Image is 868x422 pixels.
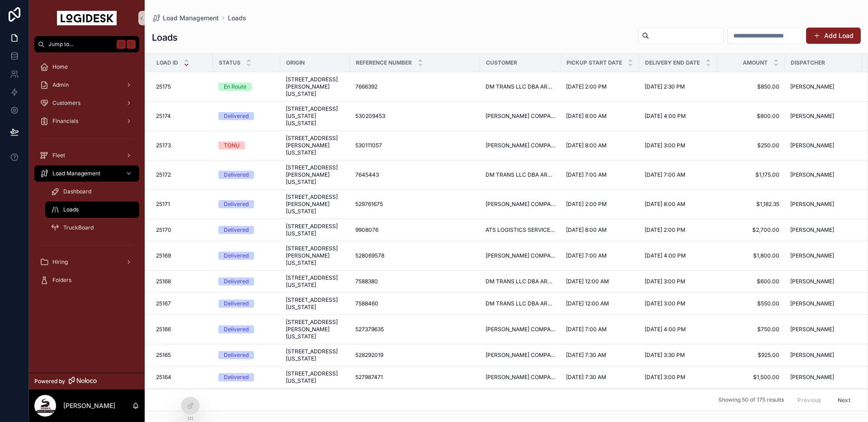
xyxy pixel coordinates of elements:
[790,226,834,234] span: [PERSON_NAME]
[355,83,377,90] span: 7666392
[355,352,475,359] a: 528292019
[790,142,834,149] span: [PERSON_NAME]
[790,226,857,234] a: [PERSON_NAME]
[228,14,246,23] a: Loads
[355,201,383,208] span: 529761675
[722,201,779,208] a: $1,182.35
[645,352,685,359] span: [DATE] 3:30 PM
[355,113,475,120] a: 530209453
[218,325,275,333] a: Delivered
[52,63,68,70] span: Home
[790,326,834,333] span: [PERSON_NAME]
[355,300,378,307] span: 7588460
[218,252,275,260] a: Delivered
[156,201,208,208] a: 25171
[218,141,275,150] a: TONU
[355,326,384,333] span: 527379635
[645,113,712,120] a: [DATE] 4:00 PM
[52,117,78,125] span: Financials
[29,52,145,300] div: scrollable content
[645,252,712,259] a: [DATE] 4:00 PM
[156,352,171,359] span: 25165
[355,278,378,285] span: 7588380
[645,226,712,234] a: [DATE] 2:00 PM
[34,36,139,52] button: Jump to...K
[790,171,834,178] span: [PERSON_NAME]
[355,142,382,149] span: 530111057
[722,171,779,178] a: $1,175.00
[355,113,385,120] span: 530209453
[722,142,779,149] a: $250.00
[718,397,784,404] span: Showing 50 of 175 results
[790,374,834,381] span: [PERSON_NAME]
[286,164,344,186] span: [STREET_ADDRESS][PERSON_NAME][US_STATE]
[218,351,275,359] a: Delivered
[355,300,475,307] a: 7588460
[34,254,139,270] a: Hiring
[486,300,555,307] a: DM TRANS LLC DBA ARRIVE LOGISTICS
[286,245,344,267] a: [STREET_ADDRESS][PERSON_NAME][US_STATE]
[218,200,275,208] a: Delivered
[156,226,208,234] a: 25170
[286,135,344,156] a: [STREET_ADDRESS][PERSON_NAME][US_STATE]
[722,83,779,90] a: $850.00
[486,252,555,259] a: [PERSON_NAME] COMPANY INC.
[355,252,475,259] a: 528069578
[486,226,555,234] a: ATS LOGISTICS SERVICES, INC. DBA SUREWAY TRANSPORTATION COMPANY & [PERSON_NAME] SPECIALIZED LOGIS...
[156,226,171,234] span: 25170
[156,171,171,178] span: 25172
[286,274,344,289] a: [STREET_ADDRESS][US_STATE]
[645,142,712,149] a: [DATE] 3:00 PM
[486,171,555,178] a: DM TRANS LLC DBA ARRIVE LOGISTICS
[645,171,685,178] span: [DATE] 7:00 AM
[218,277,275,286] a: Delivered
[486,201,555,208] span: [PERSON_NAME] COMPANY INC.
[34,113,139,129] a: Financials
[486,374,555,381] span: [PERSON_NAME] COMPANY INC.
[645,201,712,208] a: [DATE] 8:00 AM
[218,171,275,179] a: Delivered
[566,300,609,307] span: [DATE] 12:00 AM
[722,226,779,234] a: $2,700.00
[486,59,517,66] span: Customer
[218,83,275,91] a: En Route
[486,278,555,285] span: DM TRANS LLC DBA ARRIVE LOGISTICS
[566,278,634,285] a: [DATE] 12:00 AM
[286,370,344,384] a: [STREET_ADDRESS][US_STATE]
[286,193,344,215] a: [STREET_ADDRESS][PERSON_NAME][US_STATE]
[790,352,857,359] a: [PERSON_NAME]
[355,252,384,259] span: 528069578
[566,113,607,120] span: [DATE] 8:00 AM
[486,326,555,333] a: [PERSON_NAME] COMPANY INC.
[355,278,475,285] a: 7588380
[63,206,79,213] span: Loads
[645,142,685,149] span: [DATE] 3:00 PM
[486,83,555,90] a: DM TRANS LLC DBA ARRIVE LOGISTICS
[156,374,208,381] a: 25164
[224,325,249,333] div: Delivered
[286,296,344,311] span: [STREET_ADDRESS][US_STATE]
[355,201,475,208] a: 529761675
[566,326,607,333] span: [DATE] 7:00 AM
[156,83,171,90] span: 25175
[790,252,834,259] span: [PERSON_NAME]
[722,113,779,120] a: $800.00
[791,59,825,66] span: Dispatcher
[566,278,609,285] span: [DATE] 12:00 AM
[645,226,685,234] span: [DATE] 2:00 PM
[45,220,139,236] a: TruckBoard
[34,147,139,164] a: Fleet
[790,300,857,307] a: [PERSON_NAME]
[34,77,139,93] a: Admin
[156,59,178,66] span: Load ID
[722,278,779,285] span: $600.00
[48,41,113,48] span: Jump to...
[790,201,834,208] span: [PERSON_NAME]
